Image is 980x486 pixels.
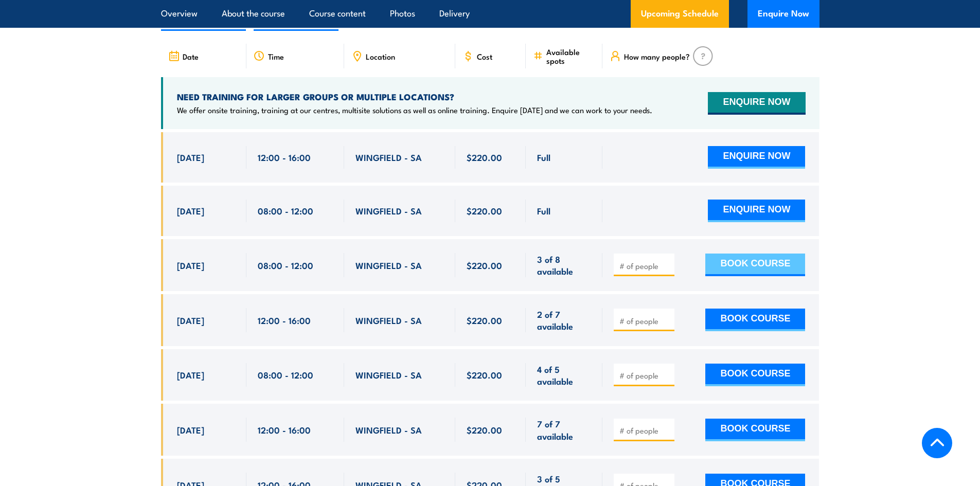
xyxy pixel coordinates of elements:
span: [DATE] [177,259,204,271]
span: WINGFIELD - SA [355,151,422,163]
button: ENQUIRE NOW [708,200,805,222]
span: 12:00 - 16:00 [258,314,311,326]
span: 08:00 - 12:00 [258,369,313,381]
span: 12:00 - 16:00 [258,151,311,163]
span: 2 of 7 available [537,308,591,332]
span: $220.00 [467,259,502,271]
button: BOOK COURSE [705,254,805,276]
span: $220.00 [467,151,502,163]
h4: NEED TRAINING FOR LARGER GROUPS OR MULTIPLE LOCATIONS? [177,91,652,102]
span: Date [183,52,199,61]
span: 12:00 - 16:00 [258,424,311,436]
span: 08:00 - 12:00 [258,205,313,217]
span: $220.00 [467,424,502,436]
button: BOOK COURSE [705,419,805,441]
span: [DATE] [177,151,204,163]
span: WINGFIELD - SA [355,314,422,326]
span: WINGFIELD - SA [355,205,422,217]
input: # of people [619,370,671,381]
span: Available spots [546,47,595,65]
span: $220.00 [467,205,502,217]
span: $220.00 [467,369,502,381]
input: # of people [619,261,671,271]
button: BOOK COURSE [705,364,805,386]
span: Time [268,52,284,61]
span: 3 of 8 available [537,253,591,277]
span: Cost [477,52,492,61]
span: 7 of 7 available [537,418,591,442]
button: ENQUIRE NOW [708,146,805,169]
button: ENQUIRE NOW [708,92,805,115]
span: Full [537,205,550,217]
span: Location [366,52,395,61]
span: Full [537,151,550,163]
span: WINGFIELD - SA [355,259,422,271]
span: [DATE] [177,424,204,436]
span: 4 of 5 available [537,363,591,387]
span: [DATE] [177,314,204,326]
span: How many people? [624,52,690,61]
button: BOOK COURSE [705,309,805,331]
span: WINGFIELD - SA [355,424,422,436]
span: $220.00 [467,314,502,326]
span: WINGFIELD - SA [355,369,422,381]
span: [DATE] [177,369,204,381]
p: We offer onsite training, training at our centres, multisite solutions as well as online training... [177,105,652,115]
span: 08:00 - 12:00 [258,259,313,271]
input: # of people [619,425,671,436]
span: [DATE] [177,205,204,217]
input: # of people [619,316,671,326]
